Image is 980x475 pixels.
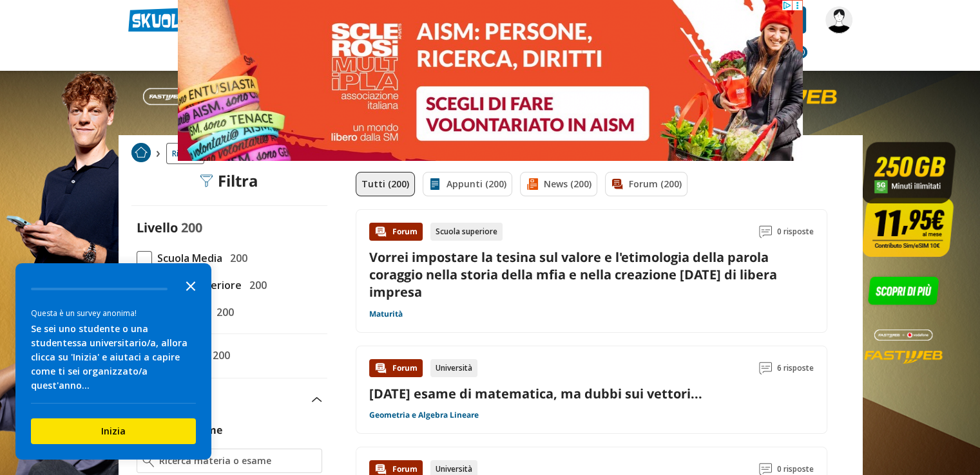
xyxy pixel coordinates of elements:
img: Forum filtro contenuto [611,178,624,191]
div: Università [430,359,477,377]
span: 0 risposte [777,223,814,241]
span: 6 risposte [777,359,814,377]
a: Appunti (200) [423,172,512,196]
div: Scuola superiore [430,223,503,241]
a: News (200) [520,172,597,196]
img: Filtra filtri mobile [200,174,213,187]
img: Forum contenuto [374,225,387,238]
a: Geometria e Algebra Lineare [369,410,479,420]
div: Forum [369,223,423,241]
img: Apri e chiudi sezione [312,397,322,402]
span: 200 [181,219,202,236]
img: Forum contenuto [374,362,387,375]
a: Tutti (200) [356,172,415,196]
button: Inizia [31,418,196,444]
div: Survey [15,263,211,460]
label: Livello [137,219,178,236]
div: Forum [369,359,423,377]
input: Ricerca materia o esame [159,454,316,467]
a: Home [131,143,151,164]
span: Scuola Media [152,250,222,266]
button: Close the survey [178,272,204,298]
span: 200 [211,304,234,321]
img: News filtro contenuto [526,178,539,191]
img: ilaria.masini1989 [825,6,852,33]
img: Appunti filtro contenuto [428,178,441,191]
a: Maturità [369,309,403,319]
div: Se sei uno studente o una studentessa universitario/a, allora clicca su 'Inizia' e aiutaci a capi... [31,322,196,393]
img: Commenti lettura [759,225,772,238]
img: Commenti lettura [759,362,772,375]
span: 200 [225,250,247,266]
img: Ricerca materia o esame [142,454,155,467]
div: Questa è un survey anonima! [31,307,196,319]
span: 200 [244,277,267,293]
div: Filtra [200,172,258,190]
a: Ricerca [166,143,204,164]
img: Home [131,143,151,162]
span: 200 [207,347,230,364]
a: Forum (200) [605,172,687,196]
a: Vorrei impostare la tesina sul valore e l'etimologia della parola coraggio nella storia della mfi... [369,248,777,301]
a: [DATE] esame di matematica, ma dubbi sui vettori... [369,385,702,402]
